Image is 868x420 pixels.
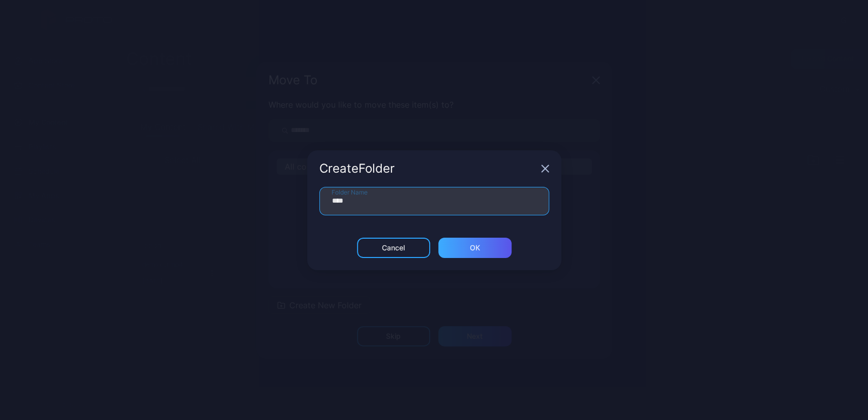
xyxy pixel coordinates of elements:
[470,244,480,252] div: ОК
[319,187,549,215] input: Folder Name
[382,244,405,252] div: Cancel
[357,238,430,258] button: Cancel
[319,163,537,175] div: Create Folder
[438,238,512,258] button: ОК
